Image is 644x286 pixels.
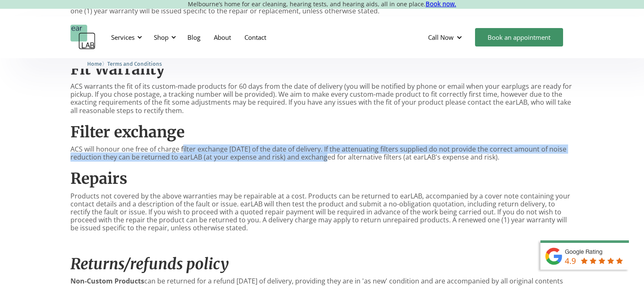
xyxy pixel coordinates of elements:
[70,255,229,273] em: Returns/refunds policy
[107,61,162,67] span: Terms and Conditions
[70,170,574,188] h2: Repairs
[111,33,135,41] div: Services
[70,60,574,78] h2: Fit Warranty
[87,61,102,67] span: Home
[475,28,563,46] a: Book an appointment
[154,33,169,41] div: Shop
[106,25,145,50] div: Services
[70,192,574,232] p: Products not covered by the above warranties may be repairable at a cost. Products can be returne...
[87,59,107,68] li: 〉
[207,25,238,49] a: About
[70,276,144,286] strong: Non-Custom Products
[70,145,574,161] p: ACS will honour one free of charge filter exchange [DATE] of the date of delivery. If the attenua...
[238,25,273,49] a: Contact
[149,25,179,50] div: Shop
[70,123,574,141] h2: Filter exchange
[70,25,96,50] a: home
[70,82,574,115] p: ACS warrants the fit of its custom-made products for 60 days from the date of delivery (you will ...
[421,25,471,50] div: Call Now
[107,59,162,67] a: Terms and Conditions
[87,59,102,67] a: Home
[181,25,207,49] a: Blog
[428,33,454,41] div: Call Now
[70,239,574,247] p: ‍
